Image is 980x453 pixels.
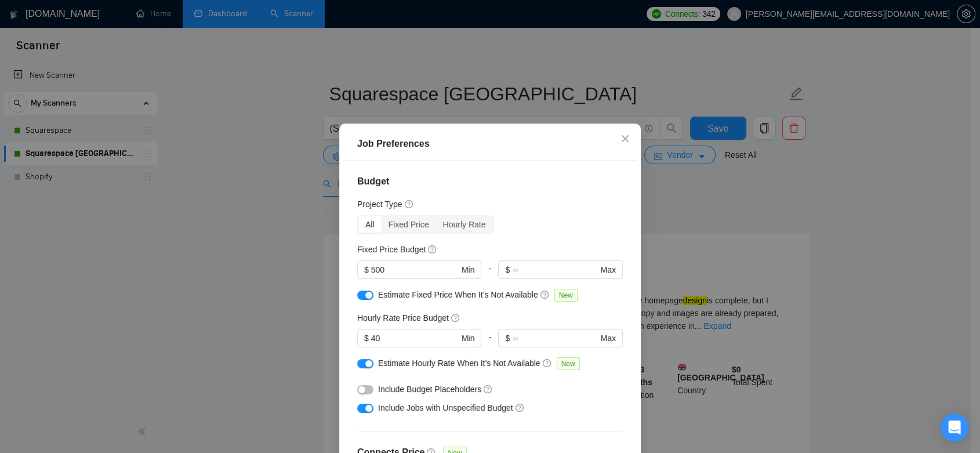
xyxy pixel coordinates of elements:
div: All [358,216,382,233]
span: Include Jobs with Unspecified Budget [378,403,513,412]
h5: Project Type [357,198,402,211]
div: - [481,260,498,288]
span: Estimate Fixed Price When It’s Not Available [378,290,538,299]
span: Max [601,332,616,345]
span: New [554,289,578,302]
h5: Fixed Price Budget [357,243,426,256]
h5: Hourly Rate Price Budget [357,311,449,324]
span: question-circle [484,384,493,393]
input: ∞ [512,332,598,345]
button: Close [609,124,641,155]
span: $ [505,263,510,276]
span: Min [462,263,475,276]
div: - [481,329,498,357]
span: Include Budget Placeholders [378,385,481,394]
span: New [557,357,580,370]
span: Estimate Hourly Rate When It’s Not Available [378,358,540,368]
span: question-circle [543,358,552,367]
div: Open Intercom Messenger [941,414,968,441]
span: question-circle [451,313,460,322]
span: close [620,134,630,143]
div: Fixed Price [382,216,436,233]
span: Min [462,332,475,345]
span: $ [364,332,369,345]
div: Hourly Rate [436,216,493,233]
span: question-circle [540,289,550,299]
span: question-circle [516,403,525,412]
input: 0 [371,263,459,276]
span: question-circle [405,199,414,208]
span: Max [601,263,616,276]
span: $ [505,332,510,345]
span: $ [364,263,369,276]
span: question-circle [428,244,437,253]
div: Job Preferences [357,137,623,151]
input: 0 [371,332,459,345]
input: ∞ [512,263,598,276]
h4: Budget [357,175,623,189]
